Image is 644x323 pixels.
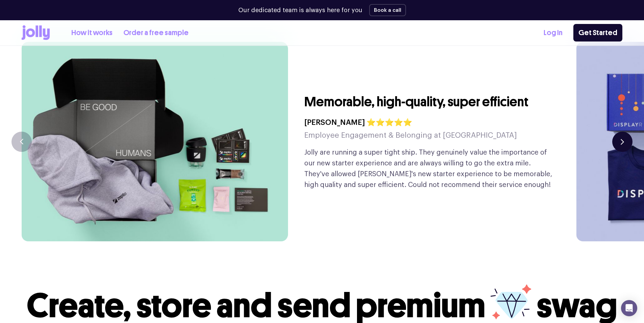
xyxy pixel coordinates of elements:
a: How it works [71,27,113,38]
p: Our dedicated team is always here for you [238,6,362,15]
h5: Employee Engagement & Belonging at [GEOGRAPHIC_DATA] [304,129,517,142]
div: Open Intercom Messenger [621,300,637,316]
a: Order a free sample [123,27,189,38]
p: Jolly are running a super tight ship. They genuinely value the importance of our new starter expe... [304,147,554,190]
a: Get Started [573,24,622,42]
a: Log In [544,27,563,38]
button: Book a call [369,4,406,16]
h3: Memorable, high-quality, super efficient [304,93,528,111]
h4: [PERSON_NAME] ⭐⭐⭐⭐⭐ [304,116,517,129]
